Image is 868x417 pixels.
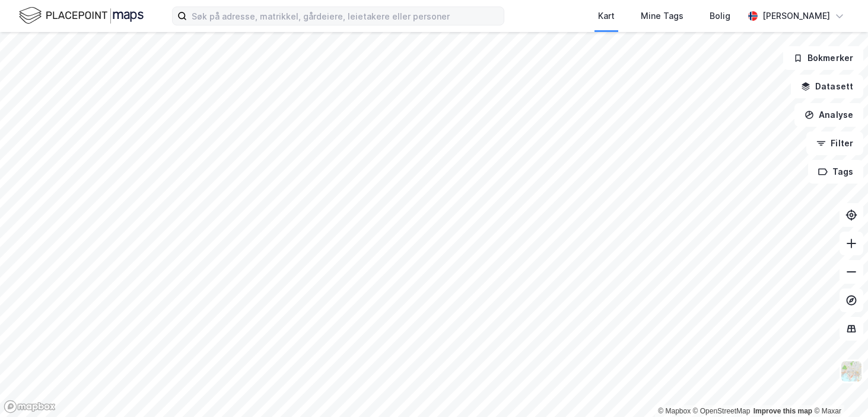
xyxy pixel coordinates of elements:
a: Improve this map [753,407,812,415]
button: Bokmerker [783,46,863,70]
button: Datasett [791,75,863,98]
div: [PERSON_NAME] [762,9,830,23]
button: Analyse [794,103,863,127]
iframe: Chat Widget [809,360,868,417]
div: Kart [598,9,615,23]
a: Mapbox homepage [4,400,56,413]
img: logo.f888ab2527a4732fd821a326f86c7f29.svg [19,5,144,26]
button: Filter [806,131,863,155]
a: OpenStreetMap [693,407,751,415]
input: Søk på adresse, matrikkel, gårdeiere, leietakere eller personer [187,7,504,25]
button: Tags [808,160,863,184]
div: Mine Tags [641,9,683,23]
a: Mapbox [658,407,691,415]
div: Bolig [710,9,730,23]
